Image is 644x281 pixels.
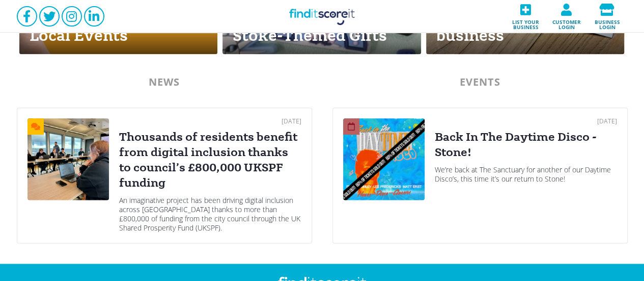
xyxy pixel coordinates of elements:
a: Business login [587,1,628,33]
a: List your business [506,1,546,33]
a: [DATE]Thousands of residents benefit from digital inclusion thanks to council’s £800,000 UKSPF fu... [17,108,312,243]
div: Back In The Daytime Disco - Stone! [435,130,617,160]
span: Customer login [549,16,584,30]
a: [DATE]Back In The Daytime Disco - Stone!We’re back at The Sanctuary for another of our Daytime Di... [332,108,628,243]
div: We’re back at The Sanctuary for another of our Daytime Disco’s, this time it’s our return to Stone! [435,165,617,184]
div: An imaginative project has been driving digital inclusion across [GEOGRAPHIC_DATA] thanks to more... [119,196,301,233]
div: Local Events [19,17,218,54]
div: Thousands of residents benefit from digital inclusion thanks to council’s £800,000 UKSPF funding [119,130,301,191]
span: List your business [509,16,543,30]
a: Customer login [546,1,587,33]
div: [DATE] [435,118,617,124]
div: EVENTS [332,77,628,87]
div: Stoke-Themed Gifts [222,17,421,54]
span: Business login [590,16,625,30]
div: [DATE] [119,118,301,124]
div: NEWS [17,77,312,87]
